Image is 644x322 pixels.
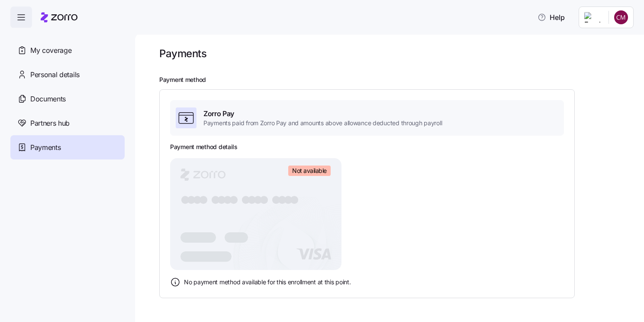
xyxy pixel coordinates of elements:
[531,9,572,26] button: Help
[180,193,190,206] tspan: ●
[271,193,281,206] tspan: ●
[211,193,221,206] tspan: ●
[30,69,80,80] span: Personal details
[283,193,293,206] tspan: ●
[30,118,70,129] span: Partners hub
[184,278,351,286] span: No payment method available for this enrollment at this point.
[538,12,565,23] span: Help
[187,193,196,206] tspan: ●
[223,193,233,206] tspan: ●
[203,108,442,119] span: Zorro Pay
[159,76,632,84] h2: Payment method
[277,193,287,206] tspan: ●
[247,193,257,206] tspan: ●
[259,193,269,206] tspan: ●
[159,47,206,60] h1: Payments
[170,143,238,151] h3: Payment method details
[217,193,227,206] tspan: ●
[10,38,125,62] a: My coverage
[193,193,203,206] tspan: ●
[199,193,209,206] tspan: ●
[10,135,125,159] a: Payments
[30,45,71,56] span: My coverage
[241,193,251,206] tspan: ●
[290,193,299,206] tspan: ●
[30,142,61,153] span: Payments
[229,193,239,206] tspan: ●
[584,12,602,23] img: Employer logo
[614,10,628,24] img: a09ddeecface2ffd40f7697e026eddfc
[10,111,125,135] a: Partners hub
[292,167,327,175] span: Not available
[203,119,442,127] span: Payments paid from Zorro Pay and amounts above allowance deducted through payroll
[30,94,66,104] span: Documents
[253,193,263,206] tspan: ●
[10,87,125,111] a: Documents
[10,62,125,87] a: Personal details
